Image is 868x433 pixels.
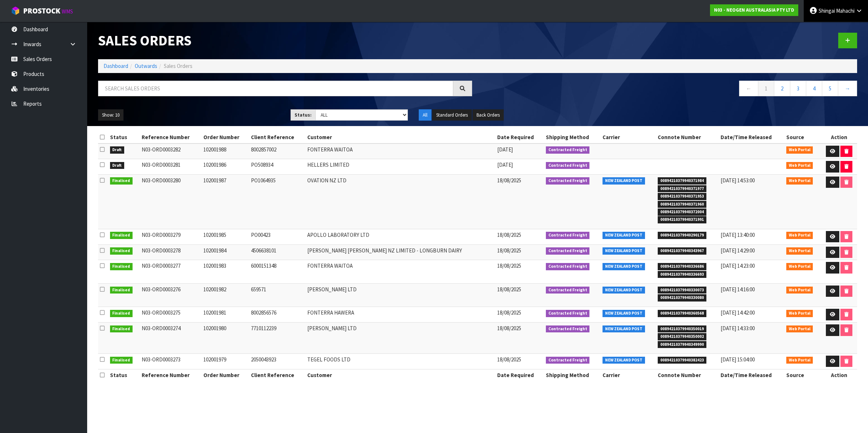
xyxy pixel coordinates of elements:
td: N03-ORD0003281 [140,159,202,175]
th: Date/Time Released [719,131,784,143]
span: Draft [110,146,125,154]
span: 00894210379940336686 [658,263,706,270]
span: 18/08/2025 [497,247,521,254]
span: 18/08/2025 [497,356,521,363]
th: Client Reference [249,131,305,143]
a: → [838,81,857,96]
th: Reference Number [140,369,202,381]
span: Web Portal [786,146,813,154]
a: ← [739,81,758,96]
span: NEW ZEALAND POST [603,177,645,185]
td: N03-ORD0003282 [140,143,202,159]
td: 102001985 [202,229,249,244]
th: Shipping Method [544,369,601,381]
span: 00894210379940330073 [658,287,706,294]
span: 00894210379940349990 [658,341,706,348]
td: 7710112239 [249,323,305,354]
th: Source [784,369,821,381]
th: Reference Number [140,131,202,143]
td: N03-ORD0003273 [140,353,202,369]
span: [DATE] [497,146,513,153]
span: 00894210379940330080 [658,294,706,302]
a: 3 [790,81,806,96]
span: NEW ZEALAND POST [603,310,645,317]
span: Web Portal [786,247,813,255]
span: 00894210379940371984 [658,177,706,185]
th: Customer [305,131,496,143]
span: 00894210379940360568 [658,310,706,317]
td: 6000151348 [249,260,305,283]
a: 2 [774,81,790,96]
th: Action [821,131,857,143]
td: TEGEL FOODS LTD [305,353,496,369]
th: Status [108,131,140,143]
td: 2050043923 [249,353,305,369]
a: 1 [758,81,774,96]
span: Draft [110,162,125,169]
td: 102001986 [202,159,249,175]
span: Web Portal [786,177,813,185]
th: Order Number [202,131,249,143]
span: 00894210379940343967 [658,247,706,255]
span: [DATE] 14:16:00 [721,286,755,293]
button: Show: 10 [98,109,123,121]
th: Connote Number [656,369,718,381]
span: 18/08/2025 [497,177,521,184]
span: 00894210379940336693 [658,271,706,278]
th: Carrier [601,131,656,143]
span: Web Portal [786,263,813,270]
span: 00894210379940371953 [658,193,706,200]
span: Contracted Freight [546,247,590,255]
span: 00894210379940350019 [658,325,706,333]
span: [DATE] 14:42:00 [721,309,755,316]
span: Sales Orders [164,62,192,69]
th: Order Number [202,369,249,381]
span: Finalised [110,177,133,185]
h1: Sales Orders [98,33,472,48]
td: PO508934 [249,159,305,175]
span: 00894210379940371977 [658,185,706,193]
span: 00894210379940382423 [658,357,706,364]
td: 102001980 [202,323,249,354]
span: Contracted Freight [546,263,590,270]
td: 102001984 [202,244,249,260]
span: Contracted Freight [546,177,590,185]
span: Finalised [110,263,133,270]
span: Web Portal [786,232,813,239]
td: N03-ORD0003280 [140,174,202,229]
a: Outwards [135,62,157,69]
a: 4 [806,81,822,96]
button: All [419,109,431,121]
span: 00894210379940350002 [658,333,706,340]
td: FONTERRA WAITOA [305,143,496,159]
span: 00894210379940290179 [658,232,706,239]
span: Web Portal [786,162,813,169]
span: NEW ZEALAND POST [603,232,645,239]
span: 18/08/2025 [497,231,521,238]
img: cube-alt.png [11,6,20,15]
span: Finalised [110,357,133,364]
nav: Page navigation [483,81,857,98]
span: 00894210379940372004 [658,209,706,216]
span: [DATE] 14:23:00 [721,262,755,269]
span: Web Portal [786,357,813,364]
td: APOLLO LABORATORY LTD [305,229,496,244]
span: NEW ZEALAND POST [603,247,645,255]
td: 8002857002 [249,143,305,159]
td: 102001981 [202,307,249,323]
span: Contracted Freight [546,325,590,333]
th: Status [108,369,140,381]
span: Finalised [110,247,133,255]
span: NEW ZEALAND POST [603,357,645,364]
span: Web Portal [786,287,813,294]
td: PO00423 [249,229,305,244]
span: 18/08/2025 [497,325,521,332]
button: Back Orders [472,109,504,121]
strong: N03 - NEOGEN AUSTRALASIA PTY LTD [714,7,794,13]
span: Contracted Freight [546,146,590,154]
td: 4506638101 [249,244,305,260]
span: [DATE] 15:04:00 [721,356,755,363]
span: Finalised [110,232,133,239]
span: Finalised [110,325,133,333]
span: 00894210379940371991 [658,216,706,223]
